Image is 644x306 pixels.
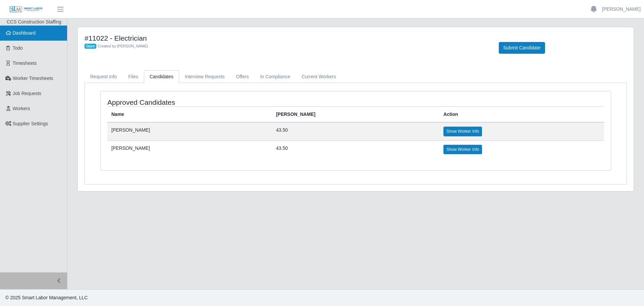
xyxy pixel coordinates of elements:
span: Job Requests [13,91,42,96]
td: [PERSON_NAME] [107,122,272,140]
td: [PERSON_NAME] [107,140,272,158]
a: Candidates [144,70,179,83]
span: Created by [PERSON_NAME] [98,44,148,48]
a: Show Worker Info [443,127,482,136]
span: Workers [13,106,30,111]
span: Todo [13,45,23,51]
a: Request Info [85,70,122,83]
span: Open [85,44,96,49]
h4: #11022 - Electrician [85,34,489,42]
td: 43.50 [272,140,439,158]
img: SLM Logo [9,6,43,13]
a: Files [122,70,144,83]
a: Show Worker Info [443,145,482,154]
a: [PERSON_NAME] [602,6,641,13]
h4: Approved Candidates [107,98,309,106]
span: Timesheets [13,60,37,66]
th: [PERSON_NAME] [272,107,439,123]
td: 43.50 [272,122,439,140]
span: © 2025 Smart Labor Management, LLC [5,295,88,300]
button: Submit Candidate [499,42,545,54]
a: Offers [230,70,255,83]
span: Supplier Settings [13,121,48,126]
a: In Compliance [255,70,296,83]
span: Worker Timesheets [13,76,53,81]
a: Current Workers [296,70,341,83]
span: Dashboard [13,30,36,36]
th: Name [107,107,272,123]
a: Interview Requests [179,70,230,83]
span: CCS Construction Staffing [7,19,61,25]
th: Action [439,107,604,123]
